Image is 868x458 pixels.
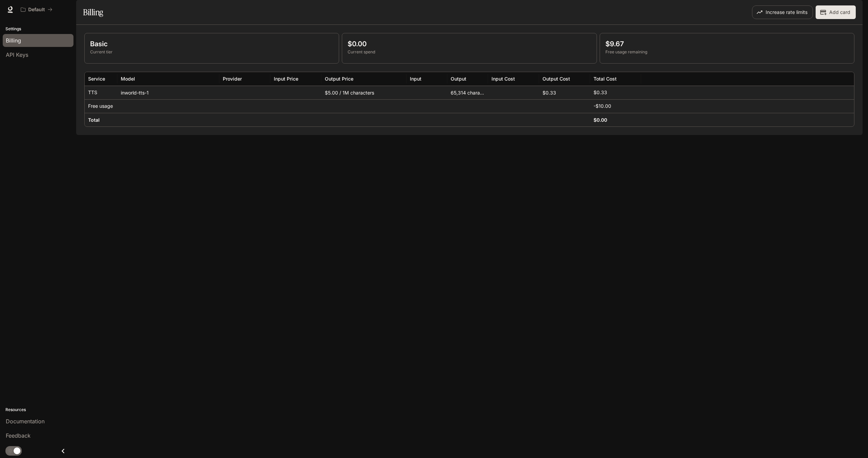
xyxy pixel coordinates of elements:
[491,76,515,82] div: Input Cost
[594,117,607,123] h6: $0.00
[121,76,135,82] div: Model
[88,117,100,123] h6: Total
[88,89,97,96] p: TTS
[605,39,849,49] p: $9.67
[348,39,591,49] p: $0.00
[410,76,421,82] div: Input
[18,3,55,16] button: All workspaces
[88,103,113,109] p: Free usage
[325,76,353,82] div: Output Price
[451,76,466,82] div: Output
[594,103,611,109] p: -$10.00
[90,39,333,49] p: Basic
[90,49,333,55] p: Current tier
[447,86,488,99] div: 65,314 characters
[605,49,849,55] p: Free usage remaining
[542,76,570,82] div: Output Cost
[223,76,242,82] div: Provider
[88,76,105,82] div: Service
[28,7,45,13] p: Default
[752,5,813,19] button: Increase rate limits
[274,76,298,82] div: Input Price
[348,49,591,55] p: Current spend
[83,5,103,19] h1: Billing
[594,89,607,96] p: $0.33
[594,76,617,82] div: Total Cost
[816,5,856,19] button: Add card
[117,86,219,99] div: inworld-tts-1
[321,86,406,99] div: $5.00 / 1M characters
[539,86,590,99] div: $0.33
